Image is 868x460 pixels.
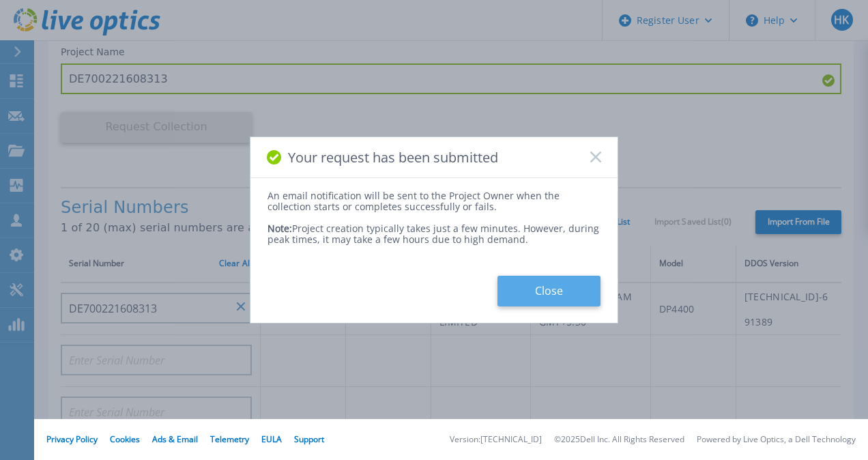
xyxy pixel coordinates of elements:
span: Note: [267,222,292,235]
li: Version: [TECHNICAL_ID] [450,435,542,444]
li: © 2025 Dell Inc. All Rights Reserved [554,435,684,444]
a: Telemetry [210,433,249,445]
div: An email notification will be sent to the Project Owner when the collection starts or completes s... [267,190,601,212]
div: Project creation typically takes just a few minutes. However, during peak times, it may take a fe... [267,212,601,245]
li: Powered by Live Optics, a Dell Technology [697,435,856,444]
a: Cookies [110,433,140,445]
a: Privacy Policy [46,433,98,445]
a: Support [294,433,324,445]
a: Ads & Email [152,433,198,445]
a: EULA [261,433,282,445]
span: Your request has been submitted [288,149,498,165]
button: Close [497,276,601,306]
